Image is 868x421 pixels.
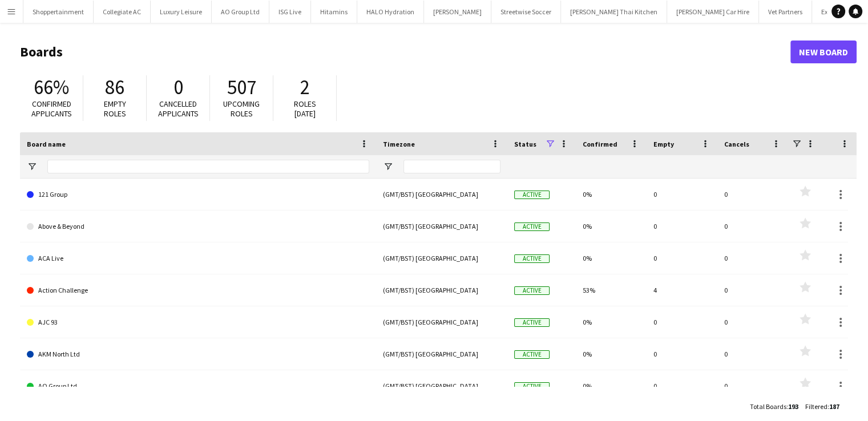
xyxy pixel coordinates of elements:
span: Roles [DATE] [294,99,316,119]
a: AKM North Ltd [27,338,369,370]
button: Open Filter Menu [383,161,393,172]
a: 121 Group [27,179,369,211]
div: (GMT/BST) [GEOGRAPHIC_DATA] [376,370,507,402]
button: [PERSON_NAME] [424,1,491,23]
h1: Boards [20,43,790,60]
span: 86 [105,75,124,100]
button: AO Group Ltd [212,1,269,23]
button: [PERSON_NAME] Thai Kitchen [561,1,667,23]
span: Timezone [383,140,415,148]
button: Vet Partners [759,1,812,23]
span: Empty [653,140,674,148]
div: 0 [647,370,717,402]
span: 2 [300,75,310,100]
div: (GMT/BST) [GEOGRAPHIC_DATA] [376,211,507,242]
div: 0 [647,338,717,370]
span: 187 [829,402,839,411]
span: Active [514,222,550,231]
a: AJC 93 [27,306,369,338]
div: 53% [576,274,647,306]
button: Streetwise Soccer [491,1,561,23]
button: Hitamins [311,1,357,23]
span: Filtered [805,402,827,411]
span: Active [514,286,550,295]
div: 4 [647,274,717,306]
div: 0 [717,274,788,306]
div: 0 [647,242,717,274]
div: 0 [647,179,717,210]
div: (GMT/BST) [GEOGRAPHIC_DATA] [376,274,507,306]
div: 0 [717,306,788,338]
div: 0 [647,306,717,338]
a: Above & Beyond [27,211,369,242]
div: 0% [576,306,647,338]
a: New Board [790,41,857,63]
div: 0 [717,338,788,370]
button: Luxury Leisure [151,1,212,23]
div: 0% [576,211,647,242]
div: (GMT/BST) [GEOGRAPHIC_DATA] [376,179,507,210]
div: : [805,395,839,418]
span: 193 [788,402,798,411]
div: : [750,395,798,418]
span: Active [514,382,550,391]
span: 0 [173,75,183,100]
span: Confirmed applicants [31,99,72,119]
button: Collegiate AC [94,1,151,23]
span: Cancels [724,140,749,148]
div: 0% [576,370,647,402]
span: Status [514,140,536,148]
span: Empty roles [104,99,126,119]
span: Board name [27,140,66,148]
span: Confirmed [583,140,617,148]
div: 0% [576,179,647,210]
span: Cancelled applicants [158,99,199,119]
button: Shoppertainment [23,1,94,23]
a: ACA Live [27,242,369,274]
div: 0% [576,338,647,370]
div: 0% [576,242,647,274]
span: 66% [34,75,69,100]
button: HALO Hydration [357,1,424,23]
button: [PERSON_NAME] Car Hire [667,1,759,23]
span: Active [514,191,550,199]
input: Board name Filter Input [47,160,369,173]
div: 0 [717,370,788,402]
div: 0 [717,211,788,242]
button: Open Filter Menu [27,161,37,172]
span: 507 [227,75,256,100]
button: ISG Live [269,1,311,23]
span: Upcoming roles [223,99,260,119]
span: Total Boards [750,402,786,411]
a: Action Challenge [27,274,369,306]
div: 0 [717,242,788,274]
div: 0 [647,211,717,242]
div: (GMT/BST) [GEOGRAPHIC_DATA] [376,306,507,338]
span: Active [514,318,550,327]
div: 0 [717,179,788,210]
div: (GMT/BST) [GEOGRAPHIC_DATA] [376,242,507,274]
input: Timezone Filter Input [403,160,500,173]
div: (GMT/BST) [GEOGRAPHIC_DATA] [376,338,507,370]
span: Active [514,254,550,263]
span: Active [514,350,550,359]
a: AO Group Ltd [27,370,369,402]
